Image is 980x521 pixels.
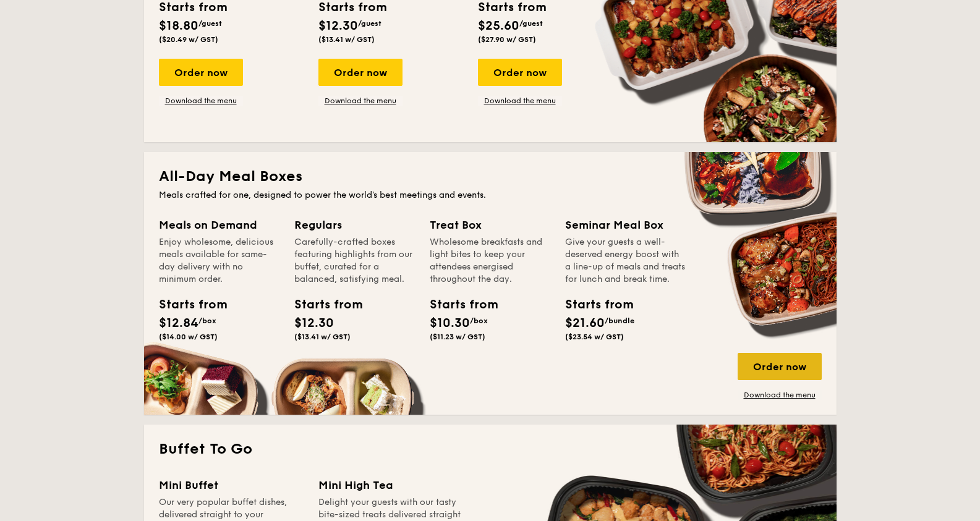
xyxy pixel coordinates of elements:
div: Starts from [159,295,215,314]
div: Enjoy wholesome, delicious meals available for same-day delivery with no minimum order. [159,236,279,286]
div: Starts from [294,295,350,314]
a: Download the menu [738,390,822,400]
a: Download the menu [318,96,403,106]
a: Download the menu [159,96,243,106]
span: $12.30 [294,316,334,331]
h2: Buffet To Go [159,439,822,459]
span: /bundle [605,316,634,325]
div: Treat Box [430,216,550,234]
span: /guest [519,19,543,28]
div: Mini Buffet [159,477,304,494]
div: Meals on Demand [159,216,279,234]
span: ($14.00 w/ GST) [159,333,218,341]
div: Order now [738,353,822,380]
a: Download the menu [478,96,562,106]
div: Mini High Tea [318,477,463,494]
div: Starts from [565,295,621,314]
span: ($20.49 w/ GST) [159,35,218,44]
span: /box [470,316,488,325]
span: /guest [198,19,222,28]
span: ($23.54 w/ GST) [565,333,624,341]
span: $12.84 [159,316,198,331]
span: ($13.41 w/ GST) [294,333,351,341]
span: ($27.90 w/ GST) [478,35,536,44]
span: ($11.23 w/ GST) [430,333,485,341]
div: Seminar Meal Box [565,216,686,234]
div: Meals crafted for one, designed to power the world's best meetings and events. [159,189,822,201]
div: Order now [318,59,403,86]
div: Carefully-crafted boxes featuring highlights from our buffet, curated for a balanced, satisfying ... [294,236,415,286]
span: ($13.41 w/ GST) [318,35,375,44]
div: Starts from [430,295,485,314]
div: Order now [159,59,243,86]
span: $21.60 [565,316,605,331]
span: $25.60 [478,19,519,33]
h2: All-Day Meal Boxes [159,167,822,187]
div: Give your guests a well-deserved energy boost with a line-up of meals and treats for lunch and br... [565,236,686,286]
span: $18.80 [159,19,198,33]
span: $12.30 [318,19,358,33]
span: $10.30 [430,316,470,331]
span: /box [198,316,216,325]
div: Regulars [294,216,415,234]
span: /guest [358,19,381,28]
div: Wholesome breakfasts and light bites to keep your attendees energised throughout the day. [430,236,550,286]
div: Order now [478,59,562,86]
